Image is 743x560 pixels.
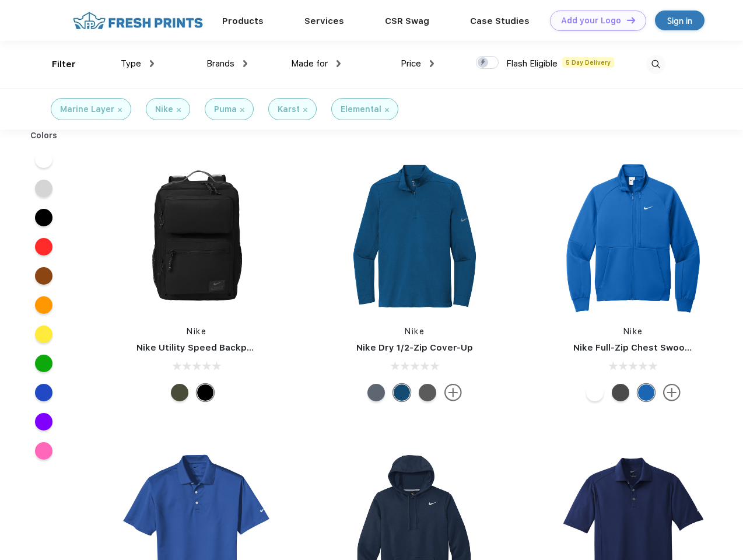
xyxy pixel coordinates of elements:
[150,60,154,67] img: dropdown.png
[118,108,122,112] img: filter_cancel.svg
[171,384,188,401] div: Cargo Khaki
[646,55,665,74] img: desktop_search.svg
[573,342,728,353] a: Nike Full-Zip Chest Swoosh Jacket
[444,384,462,401] img: more.svg
[612,384,629,401] div: Anthracite
[177,108,181,112] img: filter_cancel.svg
[506,58,558,69] span: Flash Eligible
[341,103,381,116] div: Elemental
[667,14,692,27] div: Sign in
[637,384,655,401] div: Royal
[405,327,425,336] a: Nike
[562,57,614,68] span: 5 Day Delivery
[304,16,344,26] a: Services
[22,129,66,142] div: Colors
[278,103,300,116] div: Karst
[60,103,114,116] div: Marine Layer
[356,342,473,353] a: Nike Dry 1/2-Zip Cover-Up
[197,384,214,401] div: Black
[52,58,76,71] div: Filter
[206,58,234,69] span: Brands
[155,103,173,116] div: Nike
[663,384,681,401] img: more.svg
[303,108,307,112] img: filter_cancel.svg
[430,60,434,67] img: dropdown.png
[627,17,635,23] img: DT
[222,16,264,26] a: Products
[586,384,604,401] div: White
[385,16,429,26] a: CSR Swag
[655,10,705,30] a: Sign in
[240,108,244,112] img: filter_cancel.svg
[291,58,328,69] span: Made for
[561,16,621,26] div: Add your Logo
[337,159,492,314] img: func=resize&h=266
[385,108,389,112] img: filter_cancel.svg
[214,103,237,116] div: Puma
[401,58,421,69] span: Price
[243,60,247,67] img: dropdown.png
[121,58,141,69] span: Type
[623,327,643,336] a: Nike
[337,60,341,67] img: dropdown.png
[119,159,274,314] img: func=resize&h=266
[136,342,262,353] a: Nike Utility Speed Backpack
[69,10,206,31] img: fo%20logo%202.webp
[393,384,411,401] div: Gym Blue
[419,384,436,401] div: Black Heather
[367,384,385,401] div: Navy Heather
[187,327,206,336] a: Nike
[556,159,711,314] img: func=resize&h=266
